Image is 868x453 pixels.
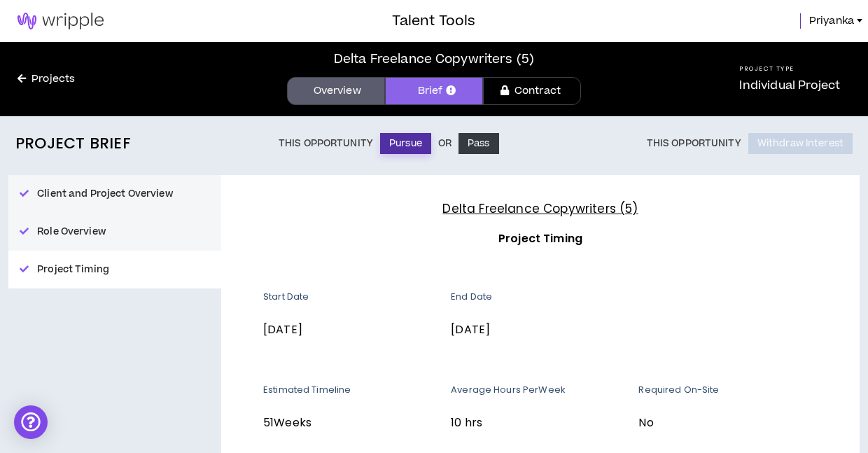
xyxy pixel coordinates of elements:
button: Pass [458,133,499,154]
h3: Talent Tools [392,11,475,32]
div: Open Intercom Messenger [14,405,48,439]
button: Pursue [380,133,431,154]
p: Average Hours Per Week [451,384,628,396]
p: Individual Project [739,77,840,94]
p: Start Date [263,291,440,303]
p: End Date [451,291,628,303]
p: Estimated Timeline [263,384,440,396]
p: This Opportunity [647,138,741,149]
p: 10 hrs [451,414,628,432]
p: Required On-Site [638,384,825,396]
p: 51 Weeks [263,414,440,432]
button: Role Overview [8,213,221,251]
h3: Project Timing [256,230,825,248]
p: This Opportunity [279,138,373,149]
p: No [638,414,825,432]
a: Overview [287,77,385,105]
div: Delta Freelance Copywriters (5) [334,50,534,69]
p: [DATE] [263,321,440,339]
h4: Delta Freelance Copywriters (5) [256,200,825,218]
a: Brief [385,77,483,105]
p: Or [438,138,451,149]
h5: Project Type [739,64,840,74]
h2: Project Brief [15,134,131,153]
button: Client and Project Overview [8,175,221,213]
span: Priyanka [809,13,854,29]
button: Withdraw Interest [748,133,853,154]
p: [DATE] [451,321,628,339]
a: Contract [483,77,581,105]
